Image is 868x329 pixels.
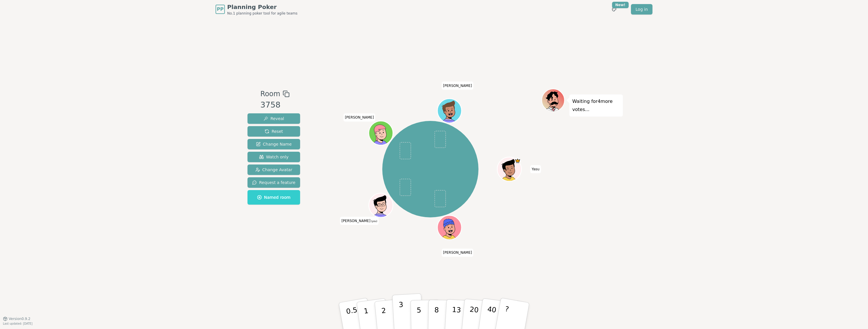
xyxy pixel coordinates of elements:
span: PP [217,6,223,13]
span: Reset [265,128,283,134]
span: Change Name [256,141,292,147]
button: Reset [248,126,300,137]
button: Reveal [248,113,300,124]
p: Waiting for 4 more votes... [572,97,620,114]
button: Request a feature [248,177,300,188]
a: Log in [631,4,652,15]
span: No.1 planning poker tool for agile teams [227,11,297,16]
span: Watch only [259,154,289,160]
button: Watch only [248,152,300,162]
span: Room [260,89,280,99]
span: Reveal [263,116,284,121]
span: Yasu is the host [514,158,521,164]
span: Version 0.9.2 [9,317,31,321]
button: Named room [248,190,300,205]
span: Click to change your name [442,248,474,257]
span: Click to change your name [530,165,541,173]
div: 3758 [260,99,289,111]
span: Click to change your name [343,113,375,121]
button: Click to change your avatar [370,194,392,217]
span: Click to change your name [442,81,474,90]
button: Change Name [248,139,300,149]
span: Request a feature [252,180,295,185]
span: Click to change your name [340,217,379,225]
button: Change Avatar [248,164,300,175]
span: Change Avatar [255,167,293,173]
button: Version0.9.2 [3,317,31,321]
span: (you) [370,220,377,222]
span: Named room [257,194,290,200]
div: New! [612,2,629,8]
span: Planning Poker [227,3,297,11]
button: New! [609,4,619,15]
a: PPPlanning PokerNo.1 planning poker tool for agile teams [216,3,297,16]
span: Last updated: [DATE] [3,322,33,325]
